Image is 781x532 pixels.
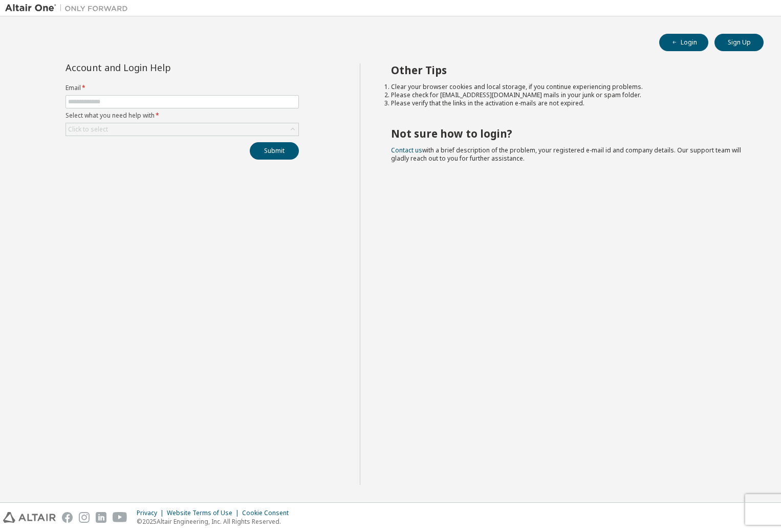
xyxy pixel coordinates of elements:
[66,84,299,92] label: Email
[391,99,746,107] li: Please verify that the links in the activation e-mails are not expired.
[391,83,746,91] li: Clear your browser cookies and local storage, if you continue experiencing problems.
[659,34,708,51] button: Login
[137,517,295,526] p: © 2025 Altair Engineering, Inc. All Rights Reserved.
[137,509,167,517] div: Privacy
[5,3,133,13] img: Altair One
[250,142,299,160] button: Submit
[391,63,746,77] h2: Other Tips
[66,63,252,72] div: Account and Login Help
[96,512,106,523] img: linkedin.svg
[242,509,295,517] div: Cookie Consent
[167,509,242,517] div: Website Terms of Use
[113,512,127,523] img: youtube.svg
[3,512,56,523] img: altair_logo.svg
[66,123,298,136] div: Click to select
[391,146,741,163] span: with a brief description of the problem, your registered e-mail id and company details. Our suppo...
[391,91,746,99] li: Please check for [EMAIL_ADDRESS][DOMAIN_NAME] mails in your junk or spam folder.
[714,34,764,51] button: Sign Up
[62,512,73,523] img: facebook.svg
[391,127,746,140] h2: Not sure how to login?
[66,112,299,120] label: Select what you need help with
[391,146,422,154] a: Contact us
[79,512,90,523] img: instagram.svg
[68,125,108,134] div: Click to select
